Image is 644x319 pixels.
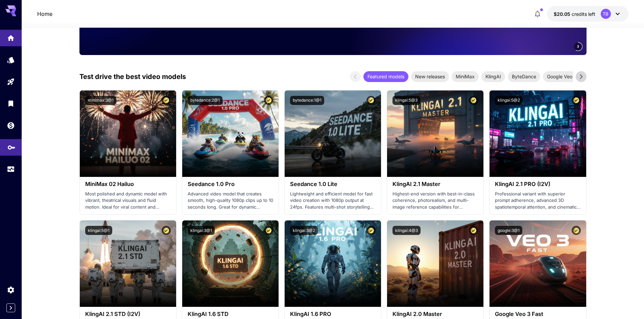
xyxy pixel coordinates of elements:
div: Featured models [363,71,408,82]
img: alt [182,220,279,307]
img: alt [80,90,176,177]
button: Expand sidebar [6,303,15,312]
a: Home [37,10,52,18]
h3: KlingAI 1.6 PRO [290,311,376,317]
div: Playground [7,78,15,86]
button: $20.05TB [547,6,628,22]
span: $20.05 [554,11,572,17]
button: klingai:3@1 [188,226,215,235]
button: klingai:3@2 [290,226,318,235]
div: Settings [7,286,15,294]
div: Usage [7,165,15,174]
h3: Seedance 1.0 Lite [290,181,376,187]
div: New releases [411,71,449,82]
h3: KlingAI 2.1 STD (I2V) [85,311,171,317]
nav: breadcrumb [37,10,52,18]
div: Library [7,99,15,108]
img: alt [182,90,279,177]
button: Certified Model – Vetted for best performance and includes a commercial license. [264,226,273,235]
div: Models [7,56,15,64]
img: alt [490,90,586,177]
img: alt [490,220,586,307]
span: KlingAI [481,73,505,80]
span: New releases [411,73,449,80]
span: 3 [577,44,579,49]
div: Wallet [7,121,15,130]
button: klingai:5@3 [392,96,420,105]
h3: Seedance 1.0 Pro [188,181,273,187]
img: alt [387,90,483,177]
h3: KlingAI 2.0 Master [392,311,478,317]
span: MiniMax [452,73,479,80]
h3: KlingAI 2.1 Master [392,181,478,187]
button: Certified Model – Vetted for best performance and includes a commercial license. [162,226,171,235]
p: Most polished and dynamic model with vibrant, theatrical visuals and fluid motion. Ideal for vira... [85,191,171,211]
img: alt [387,220,483,307]
h3: MiniMax 02 Hailuo [85,181,171,187]
button: klingai:4@3 [392,226,421,235]
img: alt [285,90,381,177]
p: Test drive the best video models [79,72,186,82]
div: KlingAI [481,71,505,82]
button: bytedance:2@1 [188,96,222,105]
iframe: Chat Widget [493,48,644,319]
button: minimax:3@1 [85,96,116,105]
span: Featured models [363,73,408,80]
button: bytedance:1@1 [290,96,324,105]
button: Certified Model – Vetted for best performance and includes a commercial license. [264,96,273,105]
div: $20.05 [554,10,595,18]
div: API Keys [7,141,16,150]
p: Highest-end version with best-in-class coherence, photorealism, and multi-image reference capabil... [392,191,478,211]
img: alt [285,220,381,307]
button: klingai:5@1 [85,226,112,235]
div: Home [7,32,15,40]
button: Certified Model – Vetted for best performance and includes a commercial license. [366,226,376,235]
img: alt [80,220,176,307]
button: Certified Model – Vetted for best performance and includes a commercial license. [469,96,478,105]
span: credits left [572,11,595,17]
p: Advanced video model that creates smooth, high-quality 1080p clips up to 10 seconds long. Great f... [188,191,273,211]
p: Lightweight and efficient model for fast video creation with 1080p output at 24fps. Features mult... [290,191,376,211]
button: Certified Model – Vetted for best performance and includes a commercial license. [162,96,171,105]
div: MiniMax [452,71,479,82]
h3: KlingAI 1.6 STD [188,311,273,317]
div: Widget de chat [493,48,644,319]
button: Certified Model – Vetted for best performance and includes a commercial license. [366,96,376,105]
div: TB [601,9,611,19]
button: Certified Model – Vetted for best performance and includes a commercial license. [469,226,478,235]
